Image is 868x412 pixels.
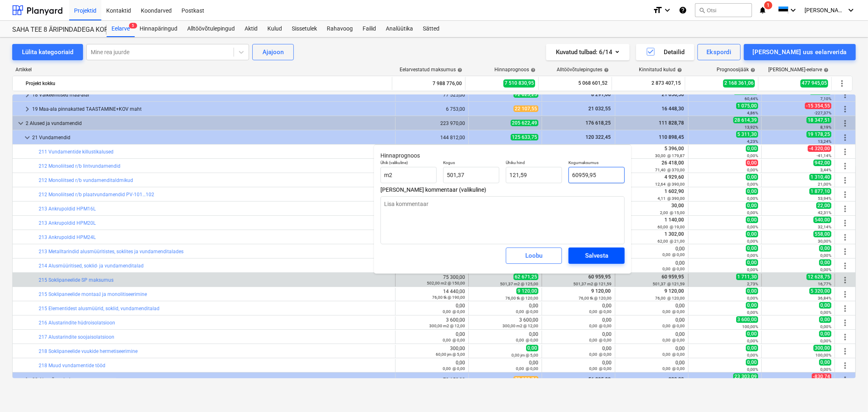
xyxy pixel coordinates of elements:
span: help [456,68,462,72]
div: Lülita kategooriaid [22,47,73,57]
span: 0,00 [526,345,538,351]
span: 176 618,25 [585,120,612,126]
span: 22 107,55 [514,105,538,112]
a: 212 Monoliitsed r/b plaatvundamendid PV-101…102 [39,192,154,197]
a: Sätted [418,21,444,37]
small: 300,00 m2 @ 12,00 [503,324,538,328]
small: 32,14% [818,225,831,229]
span: 5 068 601,52 [577,80,608,87]
div: Kulud [262,21,287,37]
span: 2 168 361,06 [723,79,755,87]
i: keyboard_arrow_down [846,5,856,15]
span: 12 628,75 [807,274,831,280]
a: 218 Soklipaneelide vuukide hermetiseerimine [39,348,138,354]
small: 0,00 @ 0,00 [443,338,465,342]
span: 0,00 [746,160,758,166]
span: help [529,68,536,72]
div: [PERSON_NAME] uus eelarverida [753,47,847,57]
span: 0,00 [746,288,758,294]
div: 0,00 [516,331,538,343]
span: 16 448,30 [661,106,685,112]
small: 0,00 @ 0,00 [662,324,685,328]
div: 75 300,00 [399,274,465,286]
button: Ekspordi [697,44,740,60]
span: 30,00 [671,203,685,208]
div: 0,00 [516,303,538,314]
small: 0,00% [747,339,758,343]
span: Rohkem tegevusi [840,361,850,370]
small: 0,00 @ 0,00 [516,338,538,342]
div: 0,00 [516,360,538,371]
span: 3 600,00 [736,316,758,323]
small: 0,00% [747,168,758,172]
small: 76,00 tk @ 120,00 [579,296,612,300]
small: 100,00% [742,324,758,329]
p: Hinnaprognoos [380,151,625,160]
small: 2,00 @ 15,00 [660,210,685,215]
span: 1 140,00 [664,217,685,223]
span: -830,74 [812,373,831,380]
div: Ekspordi [706,47,731,57]
span: Rohkem tegevusi [840,304,850,313]
small: 0,00 @ 0,00 [662,338,685,342]
span: Rohkem tegevusi [840,147,850,157]
span: 23 303,09 [733,373,758,380]
small: 21,00% [818,182,831,186]
small: 0,00 @ 0,00 [589,338,612,342]
span: 9 120,00 [516,288,538,294]
span: help [749,68,755,72]
span: Rohkem tegevusi [840,218,850,228]
small: 16,77% [818,282,831,286]
i: keyboard_arrow_down [662,5,672,15]
div: 0,00 [545,317,612,329]
span: 1 302,00 [664,231,685,237]
small: 0,00 @ 0,00 [443,366,465,371]
a: Hinnapäringud [135,21,182,37]
small: 0,00 @ 0,00 [662,352,685,357]
div: 0,00 [399,360,465,371]
small: 0,00 @ 0,00 [662,252,685,257]
a: 218 Muud vundamentide tööd [39,363,105,368]
span: 19 178,25 [807,131,831,138]
small: 36,84% [818,296,831,300]
small: 0,00% [820,324,831,329]
small: -41,14% [817,153,831,158]
span: Rohkem tegevusi [840,247,850,256]
a: Eelarve5 [107,21,135,37]
div: 3 600,00 [399,317,465,329]
small: 30,00 @ 179,87 [655,153,685,158]
small: 0,00% [747,196,758,201]
span: 5 396,00 [664,146,685,151]
small: 501,37 m2 @ 125,00 [500,282,538,286]
small: 4,86% [747,111,758,115]
span: 1 602,90 [664,188,685,194]
small: -227,37% [814,111,831,115]
small: 0,00% [747,296,758,300]
span: 300,00 [813,345,831,351]
a: 213 Ankrupoldid HPM20L [39,220,96,226]
small: 0,00% [747,253,758,258]
span: 1 075,00 [736,103,758,109]
div: 19 Maa-ala pinnakatted TAASTAMINE+KOV maht [32,103,392,116]
div: 0,00 [619,246,685,257]
span: 21 056,50 [661,92,685,97]
span: 205 622,49 [511,120,538,126]
p: Ühik (valikuline) [380,160,437,167]
div: 0,00 [619,317,685,329]
span: keyboard_arrow_down [22,133,32,142]
span: Rohkem tegevusi [840,161,850,171]
span: 1 711,30 [736,274,758,280]
span: 1 [764,1,772,9]
span: 0,00 [746,217,758,223]
a: Analüütika [381,21,418,37]
div: 14 440,00 [399,289,465,300]
span: Rohkem tegevusi [837,79,847,88]
span: help [602,68,609,72]
a: 217 Alustarindite soojaisolatsioon [39,334,114,340]
div: Projekt kokku [26,77,389,90]
span: 0,00 [819,302,831,309]
div: Chat Widget [827,373,868,412]
div: Alltöövõtulepingutes [557,67,609,72]
small: 0,00 @ 0,00 [443,309,465,314]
